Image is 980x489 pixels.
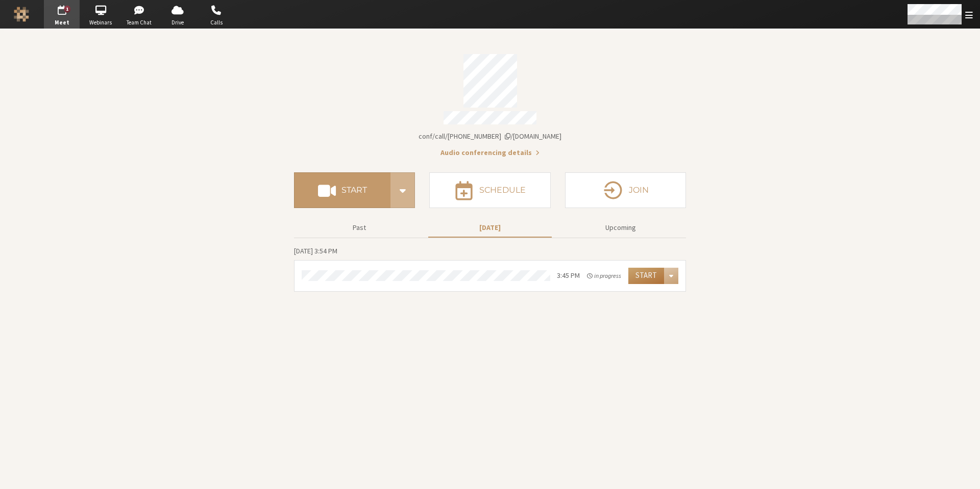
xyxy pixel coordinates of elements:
button: Schedule [429,172,550,208]
button: Join [565,172,686,208]
iframe: Chat [954,462,972,482]
button: Start [628,268,664,284]
button: Audio conferencing details [440,147,540,158]
span: Team Chat [121,18,157,27]
h4: Start [341,186,367,194]
h4: Join [629,186,649,194]
em: in progress [587,271,621,280]
span: [DATE] 3:54 PM [294,246,337,255]
button: Past [298,219,421,237]
div: Start conference options [390,172,415,208]
div: 1 [64,6,71,13]
div: Open menu [664,268,678,284]
button: Copy my meeting room linkCopy my meeting room link [419,131,561,142]
button: [DATE] [428,219,552,237]
span: Webinars [83,18,118,27]
section: Today's Meetings [294,245,686,292]
span: Copy my meeting room link [419,132,561,141]
span: Drive [160,18,195,27]
img: Iotum [14,7,29,22]
section: Account details [294,47,686,158]
div: 3:45 PM [557,270,580,281]
button: Upcoming [559,219,682,237]
span: Calls [199,18,234,27]
span: Meet [44,18,80,27]
h4: Schedule [479,186,526,194]
button: Start [294,172,390,208]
